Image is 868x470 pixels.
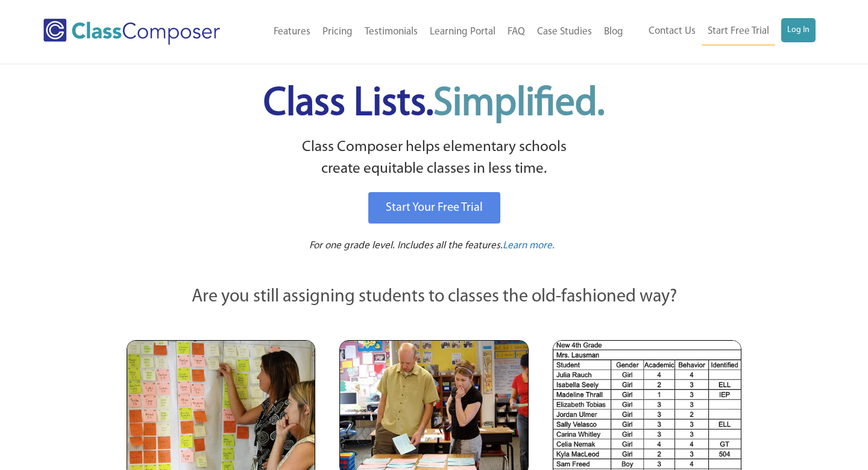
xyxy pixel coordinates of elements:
[629,18,816,45] nav: Header Menu
[248,19,629,45] nav: Header Menu
[386,202,483,214] span: Start Your Free Trial
[503,240,555,251] span: Learn more.
[643,18,702,45] a: Contact Us
[359,19,424,45] a: Testimonials
[531,19,598,45] a: Case Studies
[502,19,531,45] a: FAQ
[702,18,775,45] a: Start Free Trial
[316,19,359,45] a: Pricing
[127,284,741,311] p: Are you still assigning students to classes the old-fashioned way?
[781,18,816,42] a: Log In
[43,19,220,45] img: Class Composer
[598,19,629,45] a: Blog
[268,19,316,45] a: Features
[263,85,605,124] span: Class Lists.
[368,192,500,224] a: Start Your Free Trial
[125,137,743,181] p: Class Composer helps elementary schools create equitable classes in less time.
[309,240,503,251] span: For one grade level. Includes all the features.
[433,85,605,124] span: Simplified.
[424,19,502,45] a: Learning Portal
[503,239,555,254] a: Learn more.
